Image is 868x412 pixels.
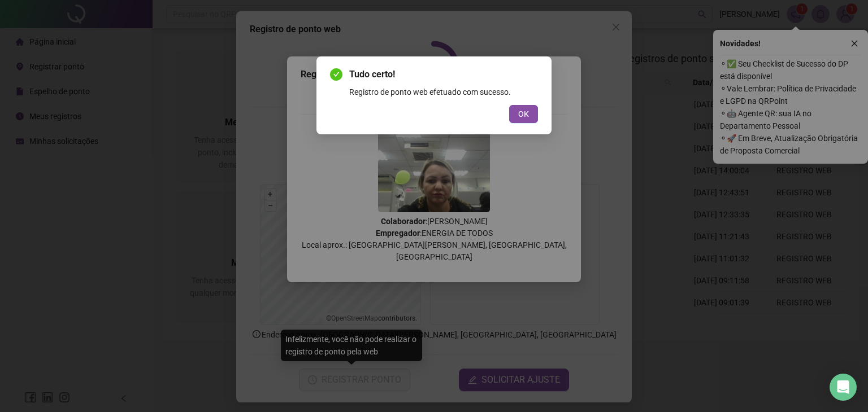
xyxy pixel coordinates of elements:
span: check-circle [330,68,342,81]
button: OK [509,105,538,123]
div: Registro de ponto web efetuado com sucesso. [349,86,538,98]
div: Open Intercom Messenger [830,374,857,401]
span: Tudo certo! [349,68,538,81]
span: OK [518,108,529,120]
